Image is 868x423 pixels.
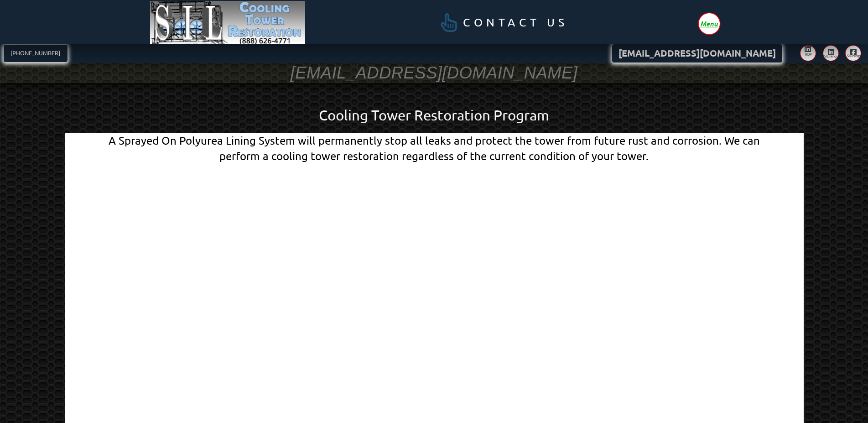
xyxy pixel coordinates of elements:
a: SILinings [845,45,861,61]
a: Contact Us [422,7,582,38]
img: Image [150,1,306,45]
div: Toggle Off Canvas Content [699,13,720,34]
div: A Sprayed On Polyurea Lining System will permanently stop all leaks and protect the tower from fu... [102,133,767,163]
span: SILinings [824,54,835,58]
span: [PHONE_NUMBER] [10,50,60,56]
span: RDP [805,52,812,56]
span: [EMAIL_ADDRESS][DOMAIN_NAME] [619,49,776,58]
span: Contact Us [463,17,568,28]
span: SILinings [847,54,858,57]
h1: Cooling Tower Restoration Program [102,105,767,125]
h3: [EMAIL_ADDRESS][DOMAIN_NAME] [291,62,578,84]
a: [PHONE_NUMBER] [4,45,68,62]
span: Menu [700,20,718,27]
a: SILinings [823,45,839,61]
a: [EMAIL_ADDRESS][DOMAIN_NAME] [612,44,782,63]
a: RDP [800,45,816,61]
